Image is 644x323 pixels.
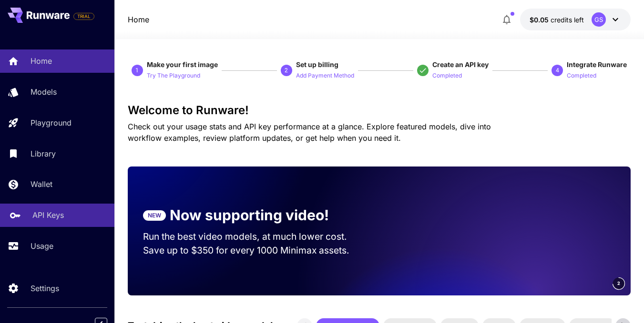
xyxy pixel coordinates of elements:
span: credits left [551,16,584,24]
h3: Welcome to Runware! [128,104,631,117]
span: Set up billing [296,60,338,69]
span: TRIAL [74,13,94,20]
button: Completed [432,69,462,81]
span: Add your payment card to enable full platform functionality. [73,10,94,22]
p: Playground [31,117,72,128]
p: Save up to $350 for every 1000 Minimax assets. [143,244,364,257]
p: 1 [135,66,139,75]
p: Completed [567,71,596,80]
p: 4 [556,66,559,75]
nav: breadcrumb [128,14,149,25]
p: Settings [31,283,59,294]
p: 2 [285,66,288,75]
span: Integrate Runware [567,60,627,69]
button: Add Payment Method [296,69,354,81]
span: $0.05 [530,16,551,24]
p: NEW [148,211,161,220]
p: Run the best video models, at much lower cost. [143,230,364,244]
p: Now supporting video! [170,205,329,226]
p: Try The Playground [147,71,200,80]
p: Completed [432,71,462,80]
button: $0.05GS [520,9,631,30]
div: GS [592,12,606,27]
p: Library [31,148,56,159]
p: Add Payment Method [296,71,354,80]
span: Make your first image [147,60,218,69]
span: 2 [617,280,620,287]
span: Check out your usage stats and API key performance at a glance. Explore featured models, dive int... [128,122,491,143]
p: Models [31,86,57,98]
button: Completed [567,69,596,81]
p: Wallet [31,178,52,190]
p: Home [31,55,52,67]
p: API Keys [32,209,64,221]
span: Create an API key [432,60,489,69]
a: Home [128,14,149,25]
div: $0.05 [530,15,584,25]
button: Try The Playground [147,69,200,81]
p: Usage [31,240,53,252]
